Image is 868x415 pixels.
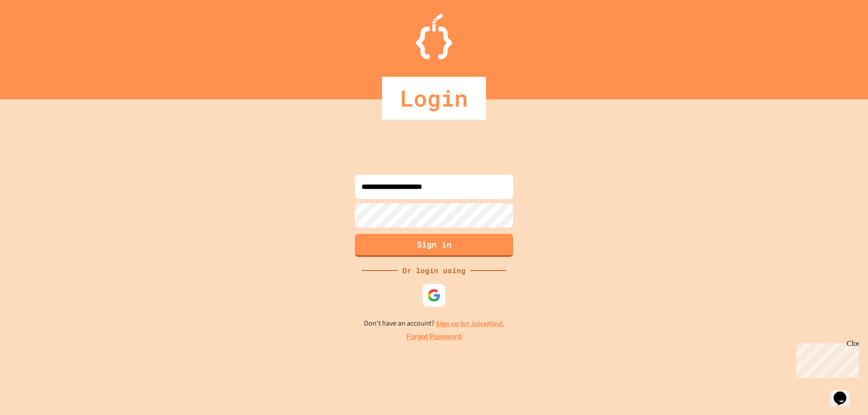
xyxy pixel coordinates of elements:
img: Logo.svg [416,14,452,59]
div: Or login using [398,265,470,276]
div: Chat with us now!Close [4,4,62,57]
button: Sign in [355,234,513,257]
p: Don't have an account? [364,318,505,329]
div: Login [382,77,486,120]
img: google-icon.svg [427,289,441,302]
iframe: chat widget [830,379,859,406]
a: Forgot Password [406,331,462,342]
iframe: chat widget [793,340,859,378]
a: Sign up for JuiceMind. [436,319,505,328]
